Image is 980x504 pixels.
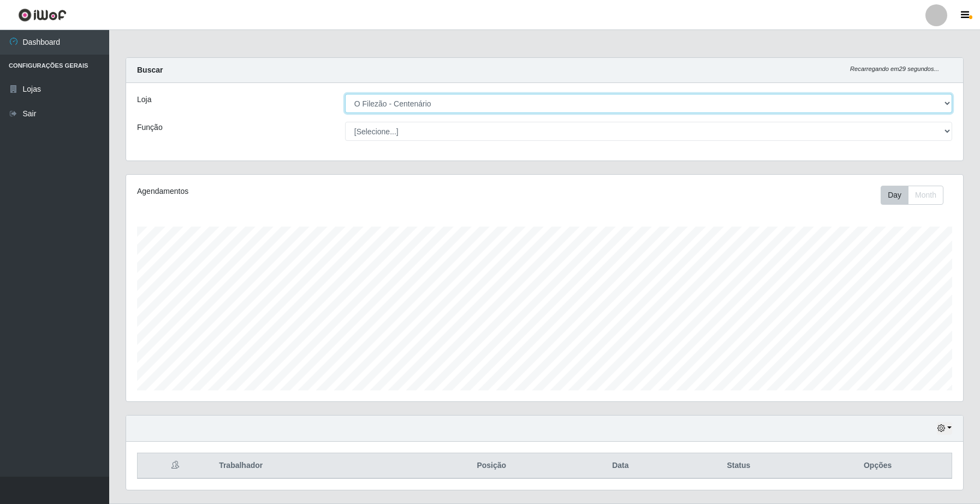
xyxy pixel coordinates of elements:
button: Day [881,186,908,205]
th: Posição [415,453,567,479]
i: Recarregando em 29 segundos... [850,66,939,72]
strong: Buscar [137,66,163,74]
div: Agendamentos [137,186,467,197]
label: Função [137,122,163,133]
th: Status [673,453,804,479]
th: Data [567,453,673,479]
img: CoreUI Logo [18,8,67,22]
label: Loja [137,94,151,105]
div: Toolbar with button groups [881,186,952,205]
div: First group [881,186,943,205]
th: Opções [804,453,952,479]
button: Month [908,186,943,205]
th: Trabalhador [212,453,415,479]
